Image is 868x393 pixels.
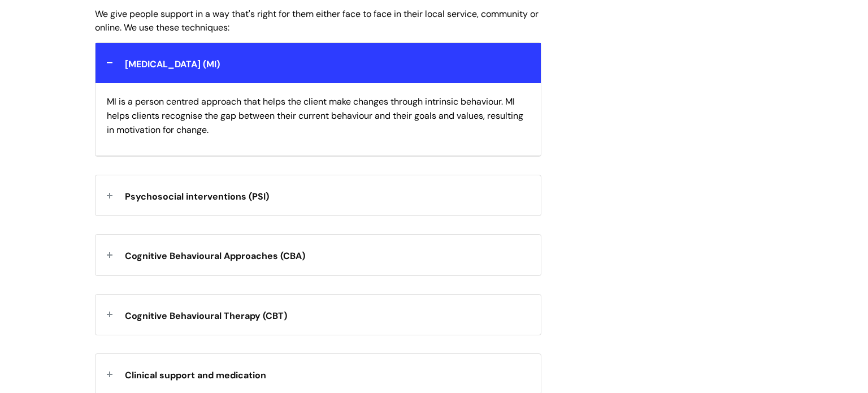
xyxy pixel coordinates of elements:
[125,191,269,202] span: Psychosocial interventions (PSI)
[95,8,539,34] span: We give people support in a way that's right for them either face to face in their local service,...
[125,369,266,381] span: Clinical support and medication
[125,58,220,70] span: [MEDICAL_DATA] (MI)
[107,96,523,136] span: MI is a person centred approach that helps the client make changes through intrinsic behaviour. M...
[125,310,287,322] span: Cognitive Behavioural Therapy (CBT)
[125,250,305,262] span: Cognitive Behavioural Approaches (CBA)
